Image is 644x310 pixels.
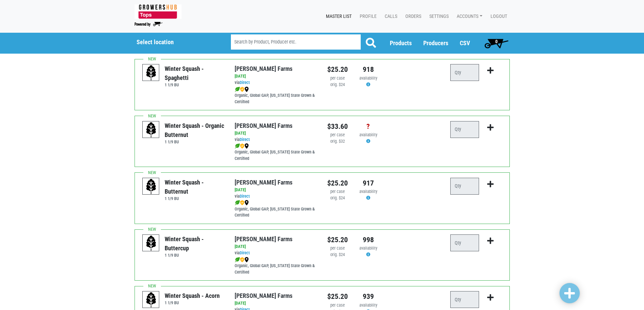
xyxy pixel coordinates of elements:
[327,189,348,195] div: per case
[165,178,224,196] div: Winter Squash - Butternut
[235,73,317,80] div: [DATE]
[235,130,317,137] div: [DATE]
[235,86,317,105] div: Organic, Global GAP, [US_STATE] State Grown & Certified
[135,4,182,19] img: 279edf242af8f9d49a69d9d2afa010fb.png
[327,75,348,82] div: per case
[235,250,317,256] div: via
[359,76,377,81] span: availability
[358,178,379,189] div: 917
[358,121,379,132] div: ?
[244,200,249,205] img: map_marker-0e94453035b3232a4d21701695807de9.png
[240,87,244,92] img: safety-e55c860ca8c00a9c171001a62a92dabd.png
[451,10,485,23] a: Accounts
[235,292,292,299] a: [PERSON_NAME] Farms
[165,253,224,258] h6: 1 1/9 BU
[165,300,220,305] h6: 1 1/9 BU
[231,34,361,50] input: Search by Product, Producer etc.
[460,39,470,47] a: CSV
[327,195,348,201] div: orig. $24
[165,121,224,139] div: Winter Squash - Organic Butternut
[235,80,317,86] div: via
[450,291,479,308] input: Qty
[485,10,510,23] a: Logout
[235,179,292,186] a: [PERSON_NAME] Farms
[481,36,511,50] a: 0
[327,132,348,138] div: per case
[143,121,160,138] img: placeholder-variety-43d6402dacf2d531de610a020419775a.svg
[423,39,448,47] a: Producers
[240,137,250,142] a: Direct
[165,196,224,201] h6: 1 1/9 BU
[235,193,317,200] div: via
[320,10,354,23] a: Master List
[143,64,160,81] img: placeholder-variety-43d6402dacf2d531de610a020419775a.svg
[358,234,379,245] div: 998
[327,291,348,302] div: $25.20
[354,10,379,23] a: Profile
[137,38,214,46] h5: Select location
[244,143,249,149] img: map_marker-0e94453035b3232a4d21701695807de9.png
[450,234,479,251] input: Qty
[450,178,479,195] input: Qty
[235,187,317,193] div: [DATE]
[327,138,348,145] div: orig. $32
[495,39,498,44] span: 0
[235,143,317,162] div: Organic, Global GAP, [US_STATE] State Grown & Certified
[358,64,379,75] div: 918
[143,291,160,308] img: placeholder-variety-43d6402dacf2d531de610a020419775a.svg
[235,122,292,129] a: [PERSON_NAME] Farms
[244,257,249,262] img: map_marker-0e94453035b3232a4d21701695807de9.png
[135,22,163,27] img: Powered by Big Wheelbarrow
[165,139,224,144] h6: 1 1/9 BU
[235,256,317,276] div: Organic, Global GAP, [US_STATE] State Grown & Certified
[165,234,224,253] div: Winter Squash - Buttercup
[327,302,348,309] div: per case
[327,234,348,245] div: $25.20
[359,303,377,308] span: availability
[327,252,348,258] div: orig. $24
[244,87,249,92] img: map_marker-0e94453035b3232a4d21701695807de9.png
[235,87,240,92] img: leaf-e5c59151409436ccce96b2ca1b28e03c.png
[450,64,479,81] input: Qty
[359,246,377,251] span: availability
[327,178,348,189] div: $25.20
[235,244,317,250] div: [DATE]
[327,121,348,132] div: $33.60
[235,200,240,205] img: leaf-e5c59151409436ccce96b2ca1b28e03c.png
[235,257,240,262] img: leaf-e5c59151409436ccce96b2ca1b28e03c.png
[240,143,244,149] img: safety-e55c860ca8c00a9c171001a62a92dabd.png
[240,194,250,199] a: Direct
[235,300,317,307] div: [DATE]
[240,250,250,255] a: Direct
[235,143,240,149] img: leaf-e5c59151409436ccce96b2ca1b28e03c.png
[450,121,479,138] input: Qty
[143,235,160,252] img: placeholder-variety-43d6402dacf2d531de610a020419775a.svg
[165,82,224,87] h6: 1 1/9 BU
[235,200,317,219] div: Organic, Global GAP, [US_STATE] State Grown & Certified
[359,189,377,194] span: availability
[358,291,379,302] div: 939
[327,64,348,75] div: $25.20
[240,200,244,205] img: safety-e55c860ca8c00a9c171001a62a92dabd.png
[240,80,250,85] a: Direct
[379,10,400,23] a: Calls
[424,10,451,23] a: Settings
[165,64,224,82] div: Winter Squash - Spaghetti
[359,132,377,137] span: availability
[235,235,292,243] a: [PERSON_NAME] Farms
[400,10,424,23] a: Orders
[240,257,244,262] img: safety-e55c860ca8c00a9c171001a62a92dabd.png
[165,291,220,300] div: Winter Squash - Acorn
[143,178,160,195] img: placeholder-variety-43d6402dacf2d531de610a020419775a.svg
[235,137,317,143] div: via
[327,82,348,88] div: orig. $24
[390,39,412,47] a: Products
[235,65,292,72] a: [PERSON_NAME] Farms
[327,245,348,252] div: per case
